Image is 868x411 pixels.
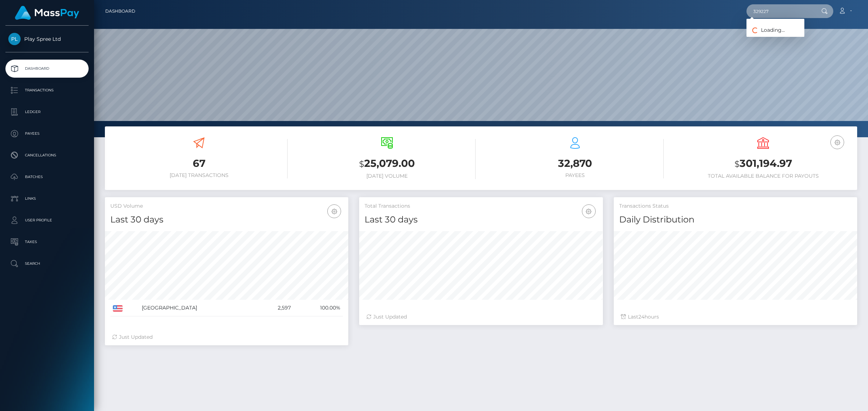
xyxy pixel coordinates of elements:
[8,215,86,226] p: User Profile
[8,193,86,204] p: Links
[8,107,86,117] p: Ledger
[8,172,86,182] p: Batches
[5,125,89,143] a: Payees
[486,156,664,170] h3: 32,870
[5,255,89,273] a: Search
[8,33,21,45] img: Play Spree Ltd
[675,156,852,171] h3: 301,194.97
[8,63,86,74] p: Dashboard
[293,300,343,316] td: 100.00%
[735,159,740,169] small: $
[675,173,852,179] h6: Total Available Balance for Payouts
[113,305,123,312] img: US.png
[359,159,364,169] small: $
[8,258,86,269] p: Search
[5,211,89,229] a: User Profile
[15,6,79,20] img: MassPay Logo
[365,213,597,226] h4: Last 30 days
[5,168,89,186] a: Batches
[746,4,814,18] input: Search...
[5,146,89,164] a: Cancellations
[298,156,476,171] h3: 25,079.00
[621,313,850,321] div: Last hours
[258,300,293,316] td: 2,597
[8,85,86,96] p: Transactions
[638,313,644,320] span: 24
[619,203,852,210] h5: Transactions Status
[5,190,89,208] a: Links
[746,27,785,33] span: Loading...
[365,203,597,210] h5: Total Transactions
[5,103,89,121] a: Ledger
[110,172,288,178] h6: [DATE] Transactions
[110,203,343,210] h5: USD Volume
[619,213,852,226] h4: Daily Distribution
[5,60,89,78] a: Dashboard
[110,156,288,170] h3: 67
[8,150,86,161] p: Cancellations
[8,237,86,247] p: Taxes
[298,173,476,179] h6: [DATE] Volume
[105,4,135,19] a: Dashboard
[5,233,89,251] a: Taxes
[110,213,343,226] h4: Last 30 days
[8,128,86,139] p: Payees
[366,313,595,321] div: Just Updated
[486,172,664,178] h6: Payees
[112,333,341,341] div: Just Updated
[5,36,89,42] span: Play Spree Ltd
[139,300,258,316] td: [GEOGRAPHIC_DATA]
[5,81,89,99] a: Transactions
